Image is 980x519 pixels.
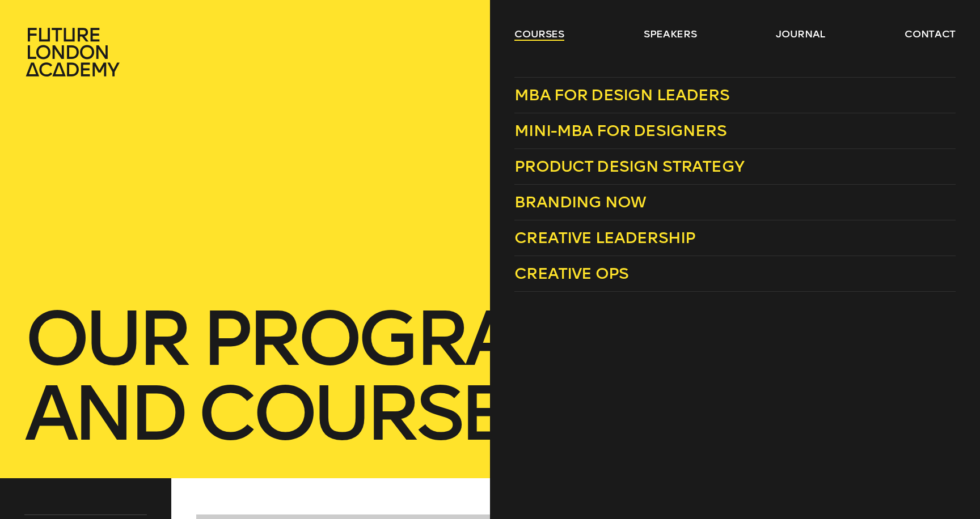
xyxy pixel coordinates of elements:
a: Creative Leadership [514,220,956,256]
span: Product Design Strategy [514,157,744,176]
span: Creative Ops [514,264,628,283]
a: speakers [644,27,696,41]
a: Mini-MBA for Designers [514,113,956,149]
a: journal [776,27,825,41]
span: MBA for Design Leaders [514,86,729,104]
a: contact [905,27,956,41]
span: Mini-MBA for Designers [514,121,726,140]
a: MBA for Design Leaders [514,77,956,113]
a: Branding Now [514,185,956,220]
span: Branding Now [514,193,646,211]
a: Creative Ops [514,256,956,292]
a: courses [514,27,564,41]
a: Product Design Strategy [514,149,956,185]
span: Creative Leadership [514,228,695,247]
